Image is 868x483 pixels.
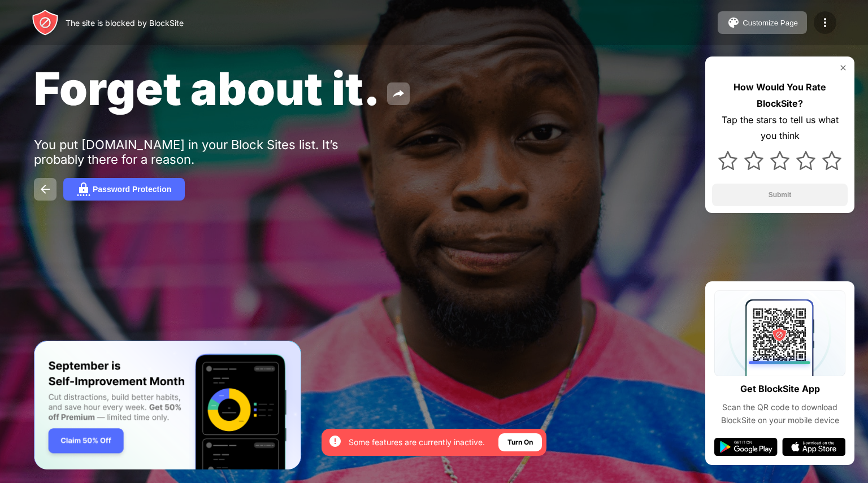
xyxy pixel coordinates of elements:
iframe: Banner [34,341,301,470]
img: header-logo.svg [32,9,59,36]
img: share.svg [392,87,405,101]
div: Password Protection [93,185,171,194]
img: menu-icon.svg [818,16,832,29]
button: Customize Page [718,11,807,34]
span: Forget about it. [34,61,380,116]
div: You put [DOMAIN_NAME] in your Block Sites list. It’s probably there for a reason. [34,137,383,167]
div: Get BlockSite App [740,381,820,397]
img: pallet.svg [727,16,740,29]
div: Customize Page [743,19,798,27]
img: star.svg [770,151,789,170]
img: google-play.svg [714,438,778,456]
img: qrcode.svg [714,290,845,376]
div: How Would You Rate BlockSite? [712,79,848,112]
img: star.svg [796,151,815,170]
div: Tap the stars to tell us what you think [712,112,848,145]
div: Some features are currently inactive. [349,437,485,448]
img: star.svg [718,151,737,170]
div: The site is blocked by BlockSite [66,18,184,28]
button: Submit [712,184,848,206]
img: app-store.svg [782,438,845,456]
button: Password Protection [63,178,185,201]
img: star.svg [744,151,763,170]
div: Scan the QR code to download BlockSite on your mobile device [714,401,845,427]
img: error-circle-white.svg [328,434,342,448]
img: back.svg [38,182,52,196]
img: password.svg [77,182,90,196]
div: Turn On [507,437,533,448]
img: rate-us-close.svg [839,63,848,72]
img: star.svg [822,151,841,170]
